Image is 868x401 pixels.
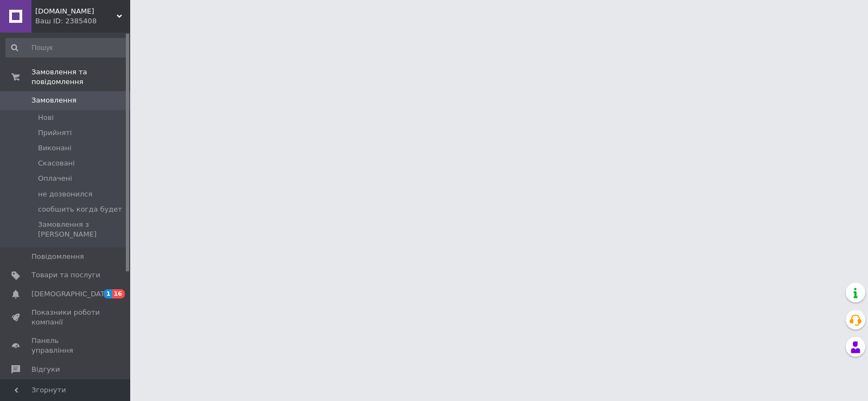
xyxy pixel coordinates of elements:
[31,270,100,280] span: Товари та послуги
[31,336,100,355] span: Панель управління
[38,128,72,138] span: Прийняті
[31,67,130,87] span: Замовлення та повідомлення
[31,365,60,374] span: Відгуки
[104,289,112,298] span: 1
[38,113,54,123] span: Нові
[31,308,100,327] span: Показники роботи компанії
[38,205,122,214] span: сообшить когда будет
[5,38,128,58] input: Пошук
[38,174,72,183] span: Оплачені
[112,289,125,298] span: 16
[31,289,112,299] span: [DEMOGRAPHIC_DATA]
[31,96,76,105] span: Замовлення
[38,158,75,168] span: Скасовані
[38,143,72,153] span: Виконані
[35,16,130,26] div: Ваш ID: 2385408
[31,252,84,262] span: Повідомлення
[38,220,127,239] span: Замовлення з [PERSON_NAME]
[38,189,92,199] span: не дозвонился
[35,7,117,16] span: Obuvv.km.ua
